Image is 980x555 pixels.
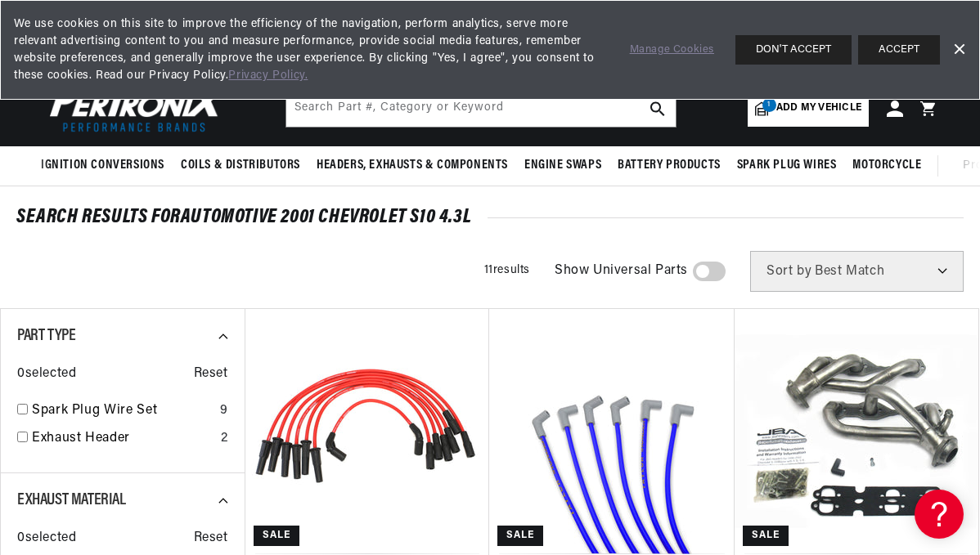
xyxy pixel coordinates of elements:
[173,146,308,185] summary: Coils & Distributors
[737,157,837,174] span: Spark Plug Wires
[308,146,516,185] summary: Headers, Exhausts & Components
[194,364,228,385] span: Reset
[32,401,214,422] a: Spark Plug Wire Set
[844,146,929,185] summary: Motorcycle
[484,264,530,276] span: 11 results
[729,146,845,185] summary: Spark Plug Wires
[41,157,164,174] span: Ignition Conversions
[181,157,300,174] span: Coils & Distributors
[194,528,228,549] span: Reset
[41,80,229,137] img: Pertronix
[286,91,676,127] input: Search Part #, Category or Keyword
[630,42,714,59] a: Manage Cookies
[852,157,921,174] span: Motorcycle
[750,251,964,292] select: Sort by
[766,265,811,278] span: Sort by
[17,528,76,549] span: 0 selected
[524,157,601,174] span: Engine Swaps
[16,209,964,226] div: SEARCH RESULTS FOR Automotive 2001 Chevrolet S10 4.3L
[609,146,729,185] summary: Battery Products
[14,16,607,84] span: We use cookies on this site to improve the efficiency of the navigation, perform analytics, serve...
[640,91,676,127] button: search button
[762,98,776,112] span: 1
[228,69,308,82] a: Privacy Policy.
[618,157,721,174] span: Battery Products
[32,428,214,450] a: Exhaust Header
[735,35,852,65] button: DON'T ACCEPT
[748,91,869,127] a: 1Add my vehicle
[555,261,688,282] span: Show Universal Parts
[516,146,609,185] summary: Engine Swaps
[17,492,126,508] span: Exhaust Material
[776,101,861,116] span: Add my vehicle
[41,146,173,185] summary: Ignition Conversions
[17,328,75,344] span: Part Type
[221,428,228,450] div: 2
[317,157,508,174] span: Headers, Exhausts & Components
[946,38,971,62] a: Dismiss Banner
[17,364,76,385] span: 0 selected
[220,401,228,422] div: 9
[858,35,940,65] button: ACCEPT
